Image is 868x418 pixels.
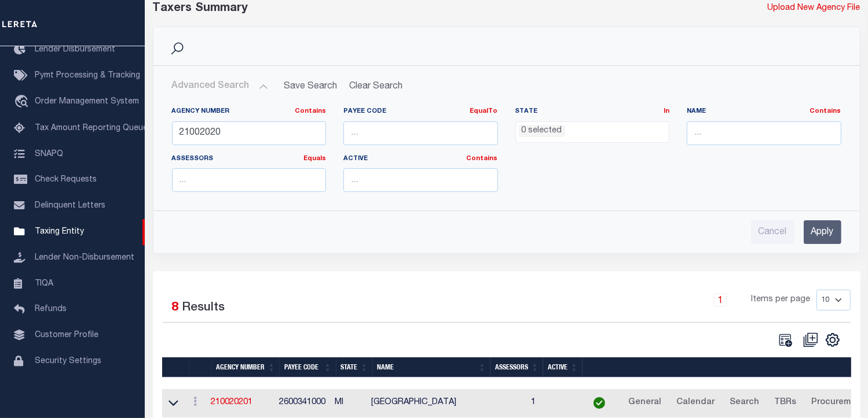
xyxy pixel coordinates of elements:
[664,108,669,114] a: In
[527,389,580,417] td: 1
[624,394,667,412] a: General
[35,98,139,106] span: Order Management System
[211,398,253,406] a: 210020201
[35,150,63,158] span: SNAPQ
[275,389,331,417] td: 2600341000
[336,357,373,378] th: State: activate to sort column ascending
[295,108,326,114] a: Contains
[543,357,583,378] th: Active: activate to sort column ascending
[714,294,727,306] a: 1
[804,220,841,244] input: Apply
[768,2,860,15] a: Upload New Agency File
[594,397,605,409] img: check-icon-green.svg
[35,279,53,287] span: TIQA
[373,357,491,378] th: Name: activate to sort column ascending
[280,357,336,378] th: Payee Code: activate to sort column ascending
[172,302,179,314] span: 8
[35,176,97,184] span: Check Requests
[343,154,498,164] label: Active
[751,220,794,244] input: Cancel
[35,254,134,262] span: Lender Non-Disbursement
[172,121,327,145] input: ...
[687,107,841,117] label: Name
[172,154,327,164] label: Assessors
[490,357,543,378] th: Assessors: activate to sort column ascending
[303,156,326,162] a: Equals
[725,394,765,412] a: Search
[770,394,802,412] a: TBRs
[343,168,498,192] input: ...
[172,107,327,117] label: Agency Number
[467,156,498,162] a: Contains
[35,46,115,54] span: Lender Disbursement
[172,168,327,192] input: ...
[515,107,670,117] label: State
[810,108,841,114] a: Contains
[470,108,498,114] a: EqualTo
[672,394,720,412] a: Calendar
[35,202,105,210] span: Delinquent Letters
[14,95,32,110] i: travel_explore
[35,124,148,132] span: Tax Amount Reporting Queue
[343,121,498,145] input: ...
[277,75,345,98] button: Save Search
[35,331,98,339] span: Customer Profile
[35,72,140,80] span: Pymt Processing & Tracking
[331,389,367,417] td: MI
[172,75,268,98] button: Advanced Search
[35,228,84,236] span: Taxing Entity
[519,125,565,138] li: 0 selected
[211,357,280,378] th: Agency Number: activate to sort column ascending
[367,389,527,417] td: [GEOGRAPHIC_DATA]
[687,121,841,145] input: ...
[182,299,225,317] label: Results
[343,107,498,117] label: Payee Code
[35,305,67,313] span: Refunds
[345,75,408,98] button: Clear Search
[35,357,101,365] span: Security Settings
[752,294,811,306] span: Items per page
